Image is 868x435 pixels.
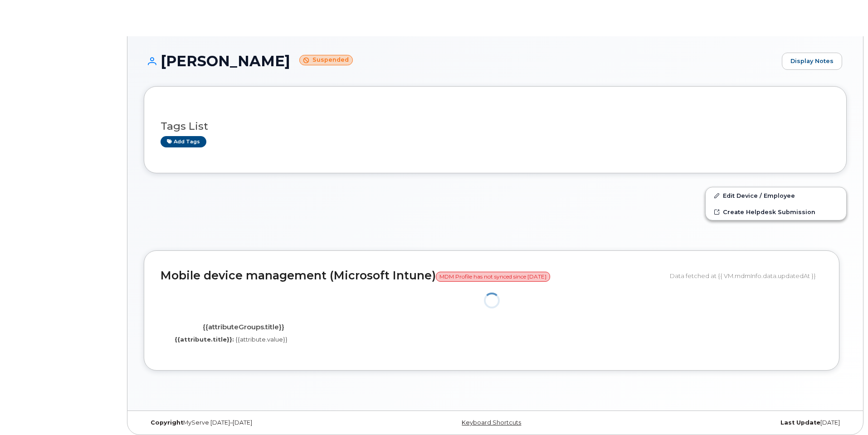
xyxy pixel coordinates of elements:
strong: Copyright [151,419,183,426]
span: MDM Profile has not synced since [DATE] [436,272,550,282]
div: Data fetched at {{ VM.mdmInfo.data.updatedAt }} [670,267,823,284]
a: Display Notes [782,53,842,70]
a: Add tags [161,136,206,147]
h4: {{attributeGroups.title}} [167,323,319,331]
h3: Tags List [161,121,830,132]
h2: Mobile device management (Microsoft Intune) [161,269,663,282]
a: Edit Device / Employee [706,187,846,204]
div: MyServe [DATE]–[DATE] [144,419,378,426]
small: Suspended [299,55,353,65]
span: {{attribute.value}} [235,336,288,343]
strong: Last Update [780,419,820,426]
h1: [PERSON_NAME] [144,53,777,69]
label: {{attribute.title}}: [175,335,234,344]
a: Create Helpdesk Submission [706,204,846,220]
a: Keyboard Shortcuts [462,419,521,426]
div: [DATE] [612,419,847,426]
